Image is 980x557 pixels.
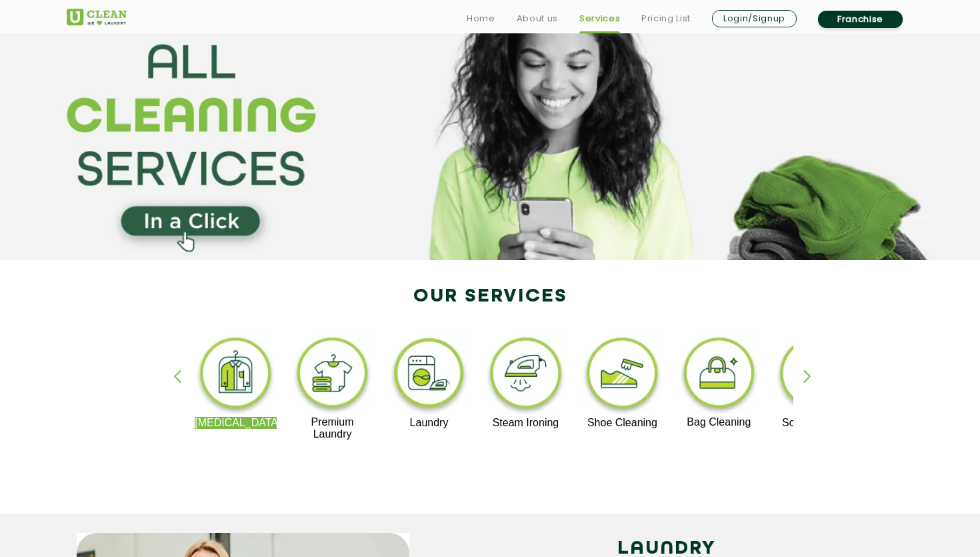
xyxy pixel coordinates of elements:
[775,334,857,417] img: sofa_cleaning_11zon.webp
[291,416,373,440] p: Premium Laundry
[67,9,127,25] img: UClean Laundry and Dry Cleaning
[818,11,903,28] a: Franchise
[579,11,620,27] a: Services
[485,334,567,417] img: steam_ironing_11zon.webp
[291,334,373,416] img: premium_laundry_cleaning_11zon.webp
[581,417,663,429] p: Shoe Cleaning
[712,10,797,27] a: Login/Signup
[517,11,558,27] a: About us
[388,334,470,417] img: laundry_cleaning_11zon.webp
[485,417,567,429] p: Steam Ironing
[388,417,470,429] p: Laundry
[581,334,663,417] img: shoe_cleaning_11zon.webp
[775,417,857,429] p: Sofa Cleaning
[195,334,277,417] img: dry_cleaning_11zon.webp
[467,11,495,27] a: Home
[678,334,760,416] img: bag_cleaning_11zon.webp
[195,417,277,429] p: [MEDICAL_DATA]
[678,416,760,428] p: Bag Cleaning
[641,11,691,27] a: Pricing List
